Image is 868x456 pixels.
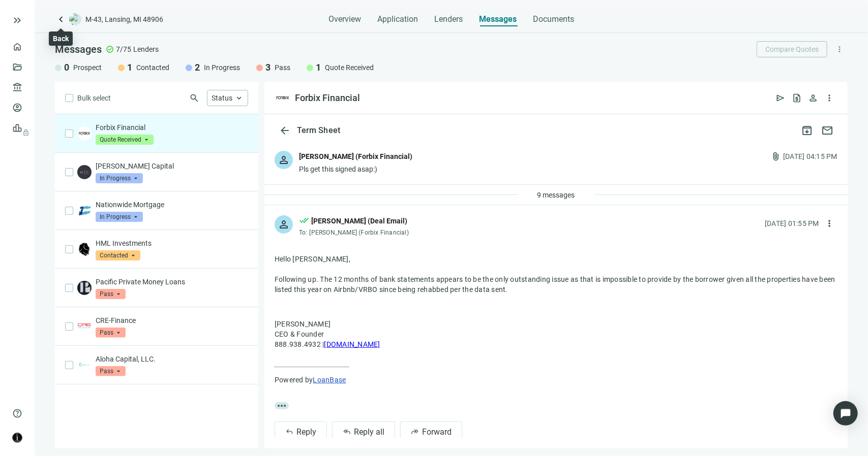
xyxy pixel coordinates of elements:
div: Forbix Financial [295,92,360,104]
p: [PERSON_NAME] Capital [96,161,248,171]
span: archive [801,124,813,137]
div: Back [53,34,69,44]
img: c3ca3172-0736-45a5-9f6c-d6e640231ee8 [77,319,92,334]
button: 9 messages [529,187,584,203]
span: 7/75 [116,44,131,54]
span: In Progress [96,173,143,183]
div: [PERSON_NAME] (Forbix Financial) [299,151,412,162]
div: To: [299,229,411,237]
div: Open Intercom Messenger [833,401,858,426]
span: 1 [127,61,132,74]
span: Quote Received [96,135,154,145]
p: Aloha Capital, LLC. [96,354,248,364]
span: 9 messages [537,191,575,199]
img: e3141642-d4f6-485e-9f1f-d98455ea0309 [77,358,92,372]
span: Contacted [96,250,140,260]
span: person [278,218,290,231]
span: Pass [96,289,126,299]
button: Compare Quotes [757,41,827,57]
img: avatar [13,433,22,442]
span: more_vert [824,218,834,229]
img: 384926dc-cb31-43a6-84c5-09bd79558510 [77,242,92,256]
button: more_vert [831,41,848,57]
button: keyboard_double_arrow_right [11,14,23,26]
span: 3 [265,61,271,74]
img: 9c74dd18-5a3a-48e1-bbf5-cac8b8b48b2c [77,126,92,141]
span: person [278,154,290,166]
button: replyReply [275,421,327,442]
span: 1 [316,61,321,74]
span: reply_all [343,428,351,436]
span: Prospect [73,62,102,73]
span: Reply [296,427,316,437]
span: Pass [96,328,126,338]
span: keyboard_arrow_up [234,93,244,103]
p: Pacific Private Money Loans [96,277,248,287]
a: keyboard_arrow_left [55,13,67,25]
span: Status [212,94,232,102]
span: M-43, Lansing, MI 48906 [85,14,163,24]
p: Nationwide Mortgage [96,200,248,210]
span: Bulk select [77,92,111,104]
img: 050ecbbc-33a4-4638-ad42-49e587a38b20 [77,165,92,179]
span: send [775,93,786,103]
span: request_quote [792,93,802,103]
p: HML Investments [96,238,248,248]
div: Term Sheet [295,125,342,136]
div: [PERSON_NAME] (Deal Email) [311,215,407,226]
div: Pls get this signed asap:) [299,164,412,174]
img: deal-logo [69,13,81,25]
button: arrow_back [275,120,295,141]
span: mail [821,124,833,137]
span: more_vert [824,93,834,103]
span: In Progress [204,62,240,73]
span: Messages [55,43,102,55]
span: person [808,93,818,103]
button: forwardForward [400,421,462,442]
p: Forbix Financial [96,122,248,133]
p: CRE-Finance [96,315,248,325]
span: arrow_back [279,124,291,137]
span: Forward [422,427,452,437]
span: search [189,93,199,103]
span: In Progress [96,212,143,222]
span: Overview [328,14,361,24]
button: archive [797,120,817,141]
span: forward [411,428,419,436]
button: mail [817,120,837,141]
span: Messages [479,14,517,24]
span: Reply all [354,427,384,437]
span: [PERSON_NAME] (Forbix Financial) [310,229,409,236]
button: more_vert [821,215,837,232]
span: 0 [64,61,69,74]
span: Application [377,14,418,24]
span: Pass [96,366,126,376]
img: f0c8e67c-8c0e-4a2b-8b6b-48c2e6e563d8 [77,281,92,295]
span: check_circle [106,45,114,53]
button: reply_allReply all [332,421,395,442]
span: attach_file [771,151,781,161]
div: [DATE] 04:15 PM [783,151,837,162]
span: more_horiz [275,402,289,409]
img: 9c74dd18-5a3a-48e1-bbf5-cac8b8b48b2c [275,90,291,106]
button: request_quote [789,90,805,106]
span: Contacted [136,62,169,73]
span: Lenders [434,14,463,24]
button: send [772,90,789,106]
span: 2 [195,61,200,74]
span: Documents [533,14,574,24]
img: 0bc39c7f-d7ad-4d55-b3db-8267c729b207 [77,204,92,218]
span: Pass [275,62,290,73]
span: Lenders [133,44,159,54]
span: Quote Received [325,62,374,73]
button: person [805,90,821,106]
button: more_vert [821,90,837,106]
span: done_all [299,215,309,229]
span: reply [285,428,293,436]
div: [DATE] 01:55 PM [765,218,819,229]
span: more_vert [835,45,844,54]
span: help [12,408,22,418]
